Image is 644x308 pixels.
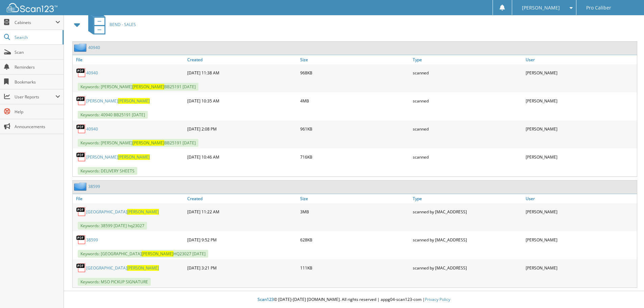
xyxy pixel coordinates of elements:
[186,94,299,108] div: [DATE] 10:35 AM
[586,6,611,10] span: Pro Caliber
[78,250,208,258] span: Keywords: [GEOGRAPHIC_DATA] HQ23027 [DATE]
[133,140,164,146] span: [PERSON_NAME]
[127,209,159,215] span: [PERSON_NAME]
[411,55,524,64] a: Type
[76,263,86,273] img: PDF.png
[15,20,55,25] span: Cabinets
[524,122,637,136] div: [PERSON_NAME]
[258,297,274,302] span: Scan123
[186,233,299,246] div: [DATE] 9:52 PM
[15,49,60,55] span: Scan
[78,167,137,175] span: Keywords: DELIVERY SHEETS
[299,261,411,275] div: 111KB
[73,194,186,203] a: File
[118,154,150,160] span: [PERSON_NAME]
[411,94,524,108] div: scanned
[524,233,637,246] div: [PERSON_NAME]
[15,64,60,70] span: Reminders
[524,261,637,275] div: [PERSON_NAME]
[78,111,148,119] span: Keywords: 40940 BB25191 [DATE]
[86,154,150,160] a: [PERSON_NAME][PERSON_NAME]
[86,98,150,104] a: [PERSON_NAME][PERSON_NAME]
[425,297,450,302] a: Privacy Policy
[142,251,173,257] span: [PERSON_NAME]
[299,205,411,218] div: 3MB
[411,233,524,246] div: scanned by [MAC_ADDRESS]
[15,79,60,85] span: Bookmarks
[118,98,150,104] span: [PERSON_NAME]
[76,124,86,134] img: PDF.png
[88,184,100,189] a: 38599
[74,182,88,191] img: folder2.png
[15,94,55,100] span: User Reports
[64,291,644,308] div: © [DATE]-[DATE] [DOMAIN_NAME]. All rights reserved | appg04-scan123-com |
[86,237,98,243] a: 38599
[299,233,411,246] div: 628KB
[411,205,524,218] div: scanned by [MAC_ADDRESS]
[76,96,86,106] img: PDF.png
[610,276,644,308] iframe: Chat Widget
[88,45,100,50] a: 40940
[186,55,299,64] a: Created
[76,152,86,162] img: PDF.png
[524,55,637,64] a: User
[110,22,136,27] span: BEND - SALES
[299,66,411,79] div: 968KB
[133,84,164,90] span: [PERSON_NAME]
[524,66,637,79] div: [PERSON_NAME]
[127,265,159,271] span: [PERSON_NAME]
[186,122,299,136] div: [DATE] 2:08 PM
[15,124,60,129] span: Announcements
[186,194,299,203] a: Created
[86,126,98,132] a: 40940
[299,194,411,203] a: Size
[84,11,136,38] a: BEND - SALES
[186,261,299,275] div: [DATE] 3:21 PM
[186,205,299,218] div: [DATE] 11:22 AM
[78,222,147,230] span: Keywords: 38599 [DATE] hq23027
[522,6,560,10] span: [PERSON_NAME]
[78,278,151,286] span: Keywords: MSO PICKUP SIGNATURE
[411,261,524,275] div: scanned by [MAC_ADDRESS]
[76,235,86,245] img: PDF.png
[78,139,198,147] span: Keywords: [PERSON_NAME] BB25191 [DATE]
[524,194,637,203] a: User
[411,150,524,164] div: scanned
[86,70,98,76] a: 40940
[299,55,411,64] a: Size
[524,94,637,108] div: [PERSON_NAME]
[78,83,198,91] span: Keywords: [PERSON_NAME] BB25191 [DATE]
[186,66,299,79] div: [DATE] 11:38 AM
[299,94,411,108] div: 4MB
[411,66,524,79] div: scanned
[15,34,59,40] span: Search
[7,3,57,12] img: scan123-logo-white.svg
[76,207,86,217] img: PDF.png
[411,194,524,203] a: Type
[74,43,88,52] img: folder2.png
[86,209,159,215] a: [GEOGRAPHIC_DATA][PERSON_NAME]
[524,205,637,218] div: [PERSON_NAME]
[524,150,637,164] div: [PERSON_NAME]
[299,122,411,136] div: 961KB
[73,55,186,64] a: File
[15,109,60,115] span: Help
[411,122,524,136] div: scanned
[86,265,159,271] a: [GEOGRAPHIC_DATA][PERSON_NAME]
[186,150,299,164] div: [DATE] 10:46 AM
[76,68,86,78] img: PDF.png
[299,150,411,164] div: 716KB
